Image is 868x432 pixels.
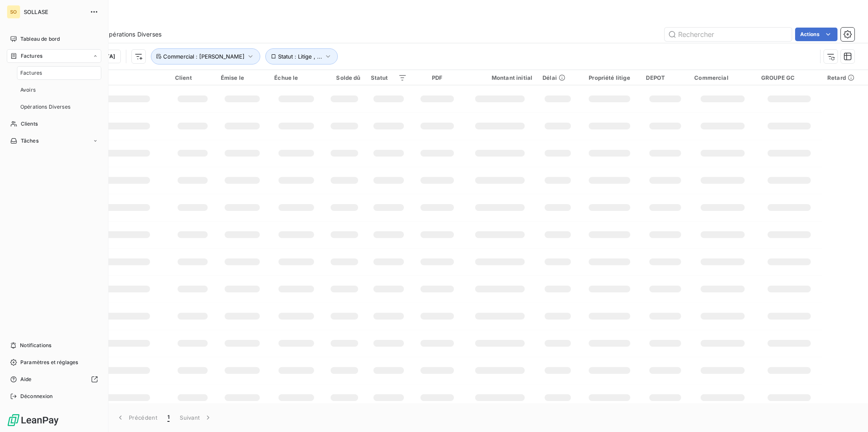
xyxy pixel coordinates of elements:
span: Notifications [20,342,51,349]
div: Échue le [274,74,318,81]
span: Tâches [21,137,39,145]
button: Suivant [175,409,217,426]
iframe: Intercom live chat [839,403,860,424]
button: Commercial : [PERSON_NAME] [151,48,260,65]
button: Précédent [111,409,162,426]
button: Actions [795,28,837,41]
span: Paramètres et réglages [20,359,78,366]
div: Client [175,74,211,81]
span: Avoirs [20,86,36,94]
input: Rechercher [665,28,792,41]
div: DEPOT [646,74,684,81]
a: Aide [7,373,101,386]
span: Aide [20,376,32,383]
img: Logo LeanPay [7,413,59,427]
span: Factures [21,52,42,60]
div: GROUPE GC [761,74,817,81]
span: Tableau de bord [20,35,60,43]
div: SO [7,5,20,19]
div: Propriété litige [583,74,636,81]
div: Commercial [694,74,751,81]
span: Déconnexion [20,393,53,400]
div: Retard [827,74,863,81]
div: Émise le [221,74,264,81]
span: Clients [21,120,38,128]
button: Statut : Litige , ... [265,48,338,65]
span: 1 [167,413,170,422]
div: Statut [371,74,407,81]
span: SOLLASE [24,8,85,15]
button: 1 [162,409,175,426]
span: Opérations Diverses [20,103,70,111]
span: Statut : Litige , ... [278,53,322,60]
div: Solde dû [328,74,361,81]
span: Factures [20,69,42,77]
div: PDF [417,74,458,81]
div: Montant initial [467,74,532,81]
span: Opérations Diverses [104,30,161,39]
div: Délai [542,74,573,81]
span: Commercial : [PERSON_NAME] [163,53,245,60]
